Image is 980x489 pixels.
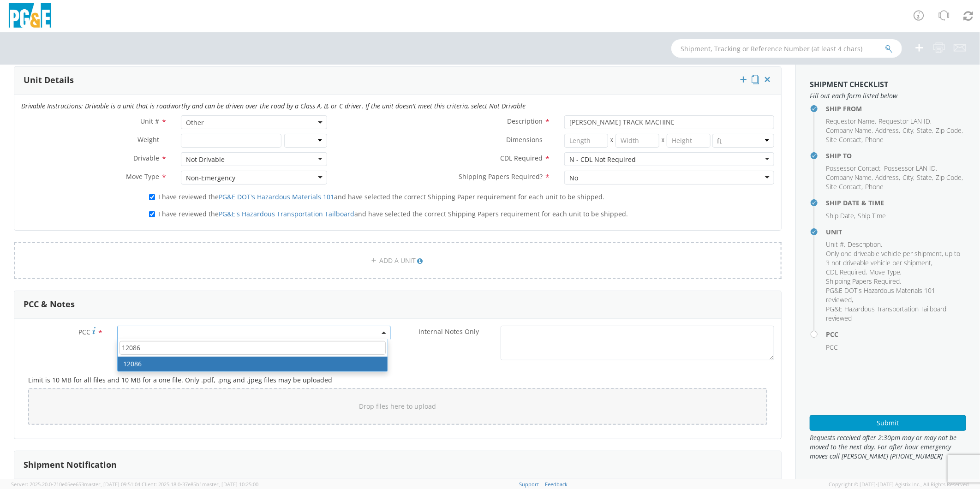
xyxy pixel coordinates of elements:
[659,134,667,148] span: X
[826,268,866,276] span: CDL Required
[545,481,568,488] a: Feedback
[826,126,873,135] li: ,
[878,117,932,126] li: ,
[917,173,932,182] span: State
[875,173,899,182] span: Address
[829,481,969,488] span: Copyright © [DATE]-[DATE] Agistix Inc., All Rights Reserved
[826,173,873,182] li: ,
[564,134,608,148] input: Length
[826,211,854,220] span: Ship Date
[608,134,615,148] span: X
[500,154,543,162] span: CDL Required
[202,481,258,488] span: master, [DATE] 10:25:00
[24,300,75,309] h3: PCC & Notes
[186,118,322,127] span: Other
[667,134,711,148] input: Height
[826,240,844,249] span: Unit #
[826,164,882,173] li: ,
[810,91,966,101] span: Fill out each form listed below
[507,117,543,125] span: Description
[149,211,155,217] input: I have reviewed thePG&E's Hazardous Transportation Tailboardand have selected the correct Shippin...
[902,173,914,182] li: ,
[826,228,966,235] h4: Unit
[848,240,881,249] span: Description
[24,76,74,85] h3: Unit Details
[459,172,543,181] span: Shipping Papers Required?
[826,277,900,286] span: Shipping Papers Required
[917,173,933,182] li: ,
[810,415,966,431] button: Submit
[936,126,962,135] span: Zip Code
[219,209,354,218] a: PG&E's Hazardous Transportation Tailboard
[118,357,388,371] li: 12086
[884,164,936,173] span: Possessor LAN ID
[158,192,604,201] span: I have reviewed the and have selected the correct Shipping Paper requirement for each unit to be ...
[826,135,861,144] span: Site Contact
[826,105,966,112] h4: Ship From
[826,199,966,206] h4: Ship Date & Time
[569,155,636,164] div: N - CDL Not Required
[181,115,327,129] span: Other
[869,268,900,276] span: Move Type
[149,194,155,200] input: I have reviewed thePG&E DOT's Hazardous Materials 101and have selected the correct Shipping Paper...
[810,433,966,461] span: Requests received after 2:30pm may or may not be moved to the next day. For after hour emergency ...
[826,240,845,249] li: ,
[24,460,117,470] h3: Shipment Notification
[28,376,767,383] h5: Limit is 10 MB for all files and 10 MB for a one file. Only .pdf, .png and .jpeg files may be upl...
[140,117,159,125] span: Unit #
[869,268,902,277] li: ,
[126,172,159,181] span: Move Type
[826,135,863,144] li: ,
[186,173,235,183] div: Non-Emergency
[917,126,932,135] span: State
[902,126,913,135] span: City
[826,211,855,221] li: ,
[359,402,436,411] span: Drop files here to upload
[826,249,964,268] li: ,
[826,249,960,267] span: Only one driveable vehicle per shipment, up to 3 not driveable vehicle per shipment
[936,173,962,182] span: Zip Code
[848,240,882,249] li: ,
[520,481,539,488] a: Support
[826,286,964,304] li: ,
[506,135,543,144] span: Dimensions
[865,135,884,144] span: Phone
[418,327,479,336] span: Internal Notes Only
[875,126,899,135] span: Address
[936,126,963,135] li: ,
[133,154,159,162] span: Drivable
[14,242,782,279] a: ADD A UNIT
[875,173,900,182] li: ,
[826,331,966,338] h4: PCC
[884,164,937,173] li: ,
[826,343,838,352] span: PCC
[826,117,876,126] li: ,
[826,173,872,182] span: Company Name
[142,481,258,488] span: Client: 2025.18.0-37e85b1
[878,117,930,125] span: Requestor LAN ID
[826,152,966,159] h4: Ship To
[137,135,159,144] span: Weight
[826,182,863,191] li: ,
[826,286,935,304] span: PG&E DOT's Hazardous Materials 101 reviewed
[936,173,963,182] li: ,
[21,101,526,110] i: Drivable Instructions: Drivable is a unit that is roadworthy and can be driven over the road by a...
[858,211,886,220] span: Ship Time
[569,173,578,183] div: No
[826,182,861,191] span: Site Contact
[158,209,628,218] span: I have reviewed the and have selected the correct Shipping Papers requirement for each unit to be...
[615,134,659,148] input: Width
[78,328,90,336] span: PCC
[7,3,53,30] img: pge-logo-06675f144f4cfa6a6814.png
[902,173,913,182] span: City
[917,126,933,135] li: ,
[902,126,914,135] li: ,
[826,277,901,286] li: ,
[826,117,875,125] span: Requestor Name
[865,182,884,191] span: Phone
[875,126,900,135] li: ,
[671,39,902,58] input: Shipment, Tracking or Reference Number (at least 4 chars)
[826,164,880,173] span: Possessor Contact
[84,481,140,488] span: master, [DATE] 09:51:04
[186,155,225,164] div: Not Drivable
